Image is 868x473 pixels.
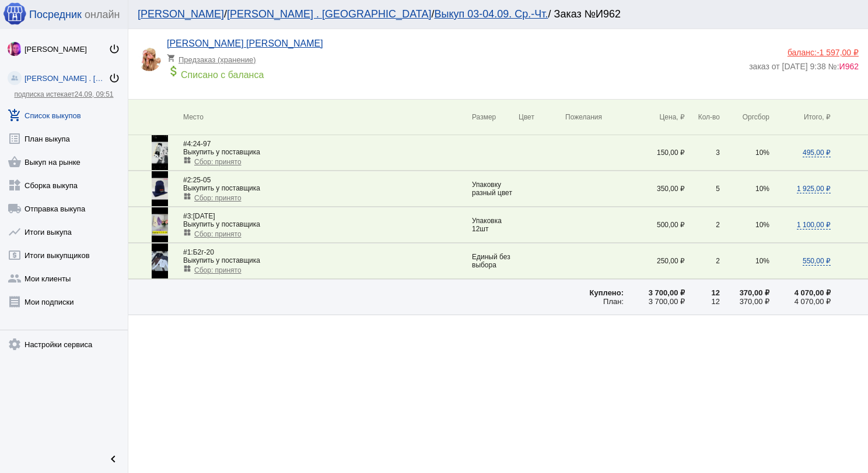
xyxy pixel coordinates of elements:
[8,337,22,351] mat-icon: settings
[183,212,215,220] span: [DATE]
[138,48,161,71] img: aCVqTDZenoBfl6v_qWDcIofiBHVu5uxJfPNv9WsMS2KeREiEpFR6GbS6HGEkgYvt5kZD5LkmkBn1hm8QspLKlgAU.jpg
[152,207,168,242] img: MBQanV.jpg
[152,171,168,206] img: mYad3C.jpg
[183,100,472,135] th: Место
[624,288,685,297] div: 3 700,00 ₽
[85,9,120,21] span: онлайн
[152,243,168,278] img: XsDcWO.jpg
[685,297,720,306] div: 12
[194,158,242,166] span: Сбор: принято
[624,221,685,229] div: 500,00 ₽
[755,257,769,265] span: 10%
[183,220,472,228] div: Выкупить у поставщика
[183,140,193,148] span: #4:
[472,181,519,197] div: Упаковку разный цвет
[194,230,242,238] span: Сбор: принято
[8,71,22,85] img: community_200.png
[720,297,769,306] div: 370,00 ₽
[183,176,211,184] span: 25-05
[472,253,519,269] div: Единый без выбора
[167,54,178,62] mat-icon: shopping_cart
[183,192,191,200] mat-icon: widgets
[720,288,769,297] div: 370,00 ₽
[755,185,769,193] span: 10%
[685,288,720,297] div: 12
[183,212,193,220] span: #3:
[3,2,26,25] img: apple-icon-60x60.png
[749,48,859,57] div: баланс:
[167,38,323,48] a: [PERSON_NAME] [PERSON_NAME]
[797,185,831,193] span: 1 925,00 ₽
[472,217,519,233] div: Упаковка 12шт
[624,297,685,306] div: 3 700,00 ₽
[685,257,720,265] div: 2
[183,256,472,264] div: Выкупить у поставщика
[720,100,769,135] th: Оргсбор
[769,297,831,306] div: 4 070,00 ₽
[519,100,565,135] th: Цвет
[108,72,120,84] mat-icon: power_settings_new
[24,45,108,54] div: [PERSON_NAME]
[8,202,22,216] mat-icon: local_shipping
[227,8,431,20] a: [PERSON_NAME] . [GEOGRAPHIC_DATA]
[183,248,193,256] span: #1:
[8,155,22,169] mat-icon: shopping_basket
[183,148,472,156] div: Выкупить у поставщика
[8,225,22,239] mat-icon: show_chart
[167,49,263,64] div: Предзаказ (хранение)
[8,108,22,122] mat-icon: add_shopping_cart
[138,8,224,20] a: [PERSON_NAME]
[75,90,114,98] span: 24.09, 09:51
[8,132,22,146] mat-icon: list_alt
[183,248,214,256] span: Б2г-20
[194,266,242,274] span: Сбор: принято
[183,184,472,192] div: Выкупить у поставщика
[434,8,548,20] a: Выкуп 03-04.09. Ср.-Чт.
[8,295,22,309] mat-icon: receipt
[624,185,685,193] div: 350,00 ₽
[8,271,22,285] mat-icon: group
[769,288,831,297] div: 4 070,00 ₽
[565,297,624,306] div: План:
[749,57,859,71] div: заказ от [DATE] 9:38 №:
[755,149,769,157] span: 10%
[803,257,831,266] span: 550,00 ₽
[803,149,831,157] span: 495,00 ₽
[685,100,720,135] th: Кол-во
[685,221,720,229] div: 2
[797,221,831,230] span: 1 100,00 ₽
[624,149,685,157] div: 150,00 ₽
[152,135,168,170] img: 9RZ8nw.jpg
[472,100,519,135] th: Размер
[839,62,859,71] span: И962
[755,221,769,229] span: 10%
[624,100,685,135] th: Цена, ₽
[194,194,242,202] span: Сбор: принято
[8,248,22,262] mat-icon: local_atm
[565,100,624,135] th: Пожелания
[565,288,624,297] div: Куплено:
[108,43,120,55] mat-icon: power_settings_new
[167,64,181,78] mat-icon: attach_money
[183,228,191,236] mat-icon: widgets
[24,74,108,83] div: [PERSON_NAME] . [GEOGRAPHIC_DATA]
[14,90,113,98] a: подписка истекает24.09, 09:51
[183,156,191,164] mat-icon: widgets
[167,64,743,80] div: Списано с баланса
[106,452,120,466] mat-icon: chevron_left
[817,48,859,57] span: -1 597,00 ₽
[769,100,831,135] th: Итого, ₽
[138,8,847,20] div: / / / Заказ №И962
[29,9,82,21] span: Посредник
[8,178,22,192] mat-icon: widgets
[183,140,211,148] span: 24-97
[183,176,193,184] span: #2:
[685,149,720,157] div: 3
[183,264,191,273] mat-icon: widgets
[624,257,685,265] div: 250,00 ₽
[685,185,720,193] div: 5
[8,42,22,56] img: 73xLq58P2BOqs-qIllg3xXCtabieAB0OMVER0XTxHpc0AjG-Rb2SSuXsq4It7hEfqgBcQNho.jpg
